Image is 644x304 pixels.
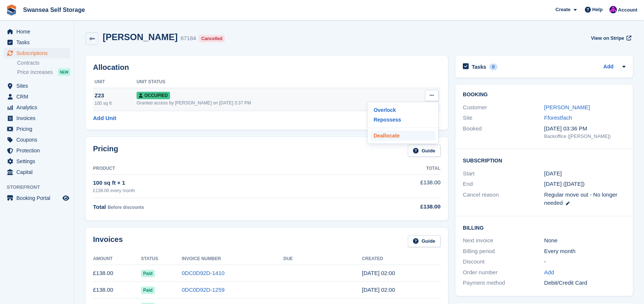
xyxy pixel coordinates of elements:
[141,287,155,294] span: Paid
[342,163,440,175] th: Total
[16,81,61,91] span: Sites
[463,92,625,98] h2: Booking
[141,270,155,277] span: Paid
[4,37,70,48] a: menu
[544,169,562,178] time: 2025-01-23 01:00:00 UTC
[4,135,70,145] a: menu
[137,100,404,106] div: Granted access by [PERSON_NAME] on [DATE] 3:37 PM
[544,181,585,187] span: [DATE] ([DATE])
[463,191,544,207] div: Cancel reason
[472,64,486,70] h2: Tasks
[17,68,70,76] a: Price increases NEW
[93,235,123,248] h2: Invoices
[93,114,116,123] a: Add Unit
[342,174,440,198] td: £138.00
[108,205,144,210] span: Before discounts
[93,163,342,175] th: Product
[371,131,435,140] a: Deallocate
[182,287,224,293] a: 0DC0D92D-1259
[463,103,544,112] div: Customer
[489,64,498,70] div: 0
[16,26,61,37] span: Home
[16,135,61,145] span: Coupons
[544,114,572,121] a: Fforestfach
[4,26,70,37] a: menu
[93,265,141,282] td: £138.00
[7,184,74,191] span: Storefront
[463,247,544,256] div: Billing period
[199,35,225,42] div: Cancelled
[180,34,196,43] div: 67184
[4,156,70,166] a: menu
[544,247,626,256] div: Every month
[463,258,544,266] div: Discount
[4,167,70,177] a: menu
[591,35,624,42] span: View on Stripe
[609,6,617,13] img: Donna Davies
[463,124,544,140] div: Booked
[16,48,61,58] span: Subscriptions
[618,6,637,14] span: Account
[17,59,70,67] a: Contracts
[137,76,404,88] th: Unit Status
[4,113,70,123] a: menu
[6,4,17,16] img: stora-icon-8386f47178a22dfd0bd8f6a31ec36ba5ce8667c1dd55bd0f319d3a0aa187defe.svg
[16,113,61,123] span: Invoices
[4,124,70,134] a: menu
[371,105,435,115] a: Overlock
[342,203,440,211] div: £138.00
[544,236,626,245] div: None
[17,69,53,76] span: Price increases
[544,191,618,206] span: Regular move out - No longer needed
[16,156,61,166] span: Settings
[544,279,626,287] div: Debit/Credit Card
[93,204,106,210] span: Total
[182,270,224,276] a: 0DC0D92D-1410
[463,114,544,122] div: Site
[16,145,61,156] span: Protection
[408,235,440,248] a: Guide
[544,133,626,140] div: Backoffice ([PERSON_NAME])
[93,63,440,72] h2: Allocation
[94,100,137,107] div: 100 sq ft
[4,145,70,156] a: menu
[16,102,61,113] span: Analytics
[603,63,613,71] a: Add
[16,193,61,203] span: Booking Portal
[93,179,342,187] div: 100 sq ft × 1
[61,194,70,203] a: Preview store
[16,167,61,177] span: Capital
[463,169,544,178] div: Start
[588,32,633,44] a: View on Stripe
[283,253,362,265] th: Due
[103,32,177,42] h2: [PERSON_NAME]
[362,270,395,276] time: 2025-08-23 01:00:40 UTC
[93,76,137,88] th: Unit
[20,4,88,16] a: Swansea Self Storage
[544,124,626,133] div: [DATE] 03:36 PM
[93,187,342,194] div: £138.00 every month
[141,253,182,265] th: Status
[16,37,61,48] span: Tasks
[555,6,570,13] span: Create
[463,236,544,245] div: Next invoice
[408,145,440,157] a: Guide
[4,81,70,91] a: menu
[4,102,70,113] a: menu
[182,253,283,265] th: Invoice Number
[463,180,544,188] div: End
[371,115,435,124] a: Repossess
[544,268,554,277] a: Add
[463,268,544,277] div: Order number
[58,68,70,76] div: NEW
[463,224,625,231] h2: Billing
[592,6,603,13] span: Help
[16,124,61,134] span: Pricing
[463,279,544,287] div: Payment method
[93,145,118,157] h2: Pricing
[544,258,626,266] div: -
[4,48,70,58] a: menu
